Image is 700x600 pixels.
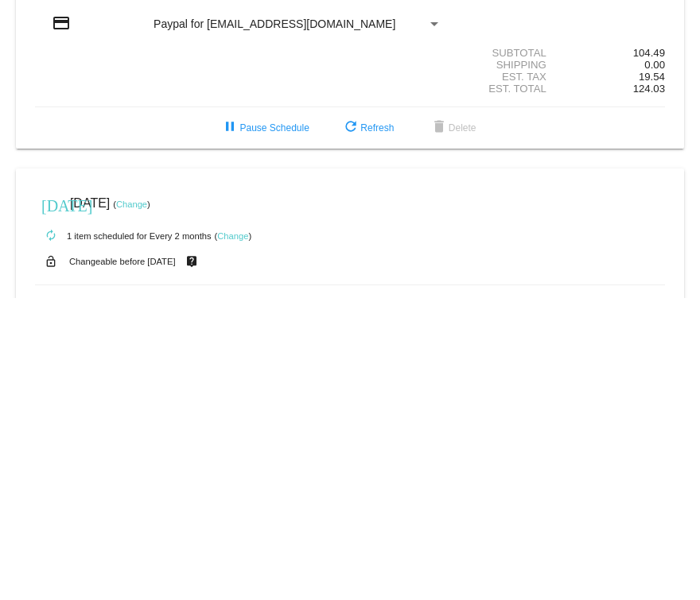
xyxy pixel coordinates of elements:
[52,14,71,33] mat-icon: credit_card
[455,71,560,83] div: Est. Tax
[644,59,665,71] span: 0.00
[41,226,60,246] mat-icon: autorenew
[430,122,476,134] span: Delete
[217,231,248,241] a: Change
[220,118,239,137] mat-icon: pause
[154,17,395,30] span: Paypal for [EMAIL_ADDRESS][DOMAIN_NAME]
[214,231,251,241] small: ( )
[220,122,309,134] span: Pause Schedule
[182,251,201,272] mat-icon: live_help
[69,257,176,266] small: Changeable before [DATE]
[154,17,441,30] mat-select: Payment Method
[41,251,60,272] mat-icon: lock_open
[455,83,560,95] div: Est. Total
[41,195,60,214] mat-icon: [DATE]
[560,47,665,59] div: 104.49
[116,199,147,209] a: Change
[639,71,665,83] span: 19.54
[455,59,560,71] div: Shipping
[113,199,150,209] small: ( )
[633,83,665,95] span: 124.03
[455,47,560,59] div: Subtotal
[35,231,212,241] small: 1 item scheduled for Every 2 months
